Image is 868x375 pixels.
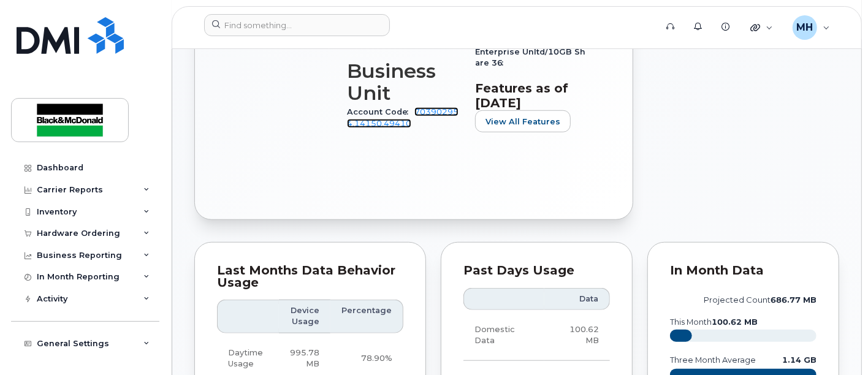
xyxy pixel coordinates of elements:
[669,355,756,365] text: three month average
[544,310,610,362] td: 100.62 MB
[704,295,817,305] text: projected count
[475,81,588,110] h3: Features as of [DATE]
[475,47,585,67] span: Enterprise Unltd/10GB Share 36
[475,110,571,132] button: View All Features
[217,265,403,289] div: Last Months Data Behavior Usage
[347,60,460,104] h3: Business Unit
[330,300,403,333] th: Percentage
[347,107,459,127] a: 703902954.14150.49410
[544,288,610,310] th: Data
[485,116,560,127] span: View All Features
[771,295,817,305] tspan: 686.77 MB
[784,15,839,40] div: Maria Hatzopoulos
[712,317,758,327] tspan: 100.62 MB
[279,300,330,333] th: Device Usage
[347,107,414,116] span: Account Code
[669,317,758,327] text: this month
[463,310,544,362] td: Domestic Data
[670,265,817,277] div: In Month Data
[782,355,817,365] text: 1.14 GB
[742,15,782,40] div: Quicklinks
[796,20,813,35] span: MH
[463,265,610,277] div: Past Days Usage
[204,14,390,36] input: Find something...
